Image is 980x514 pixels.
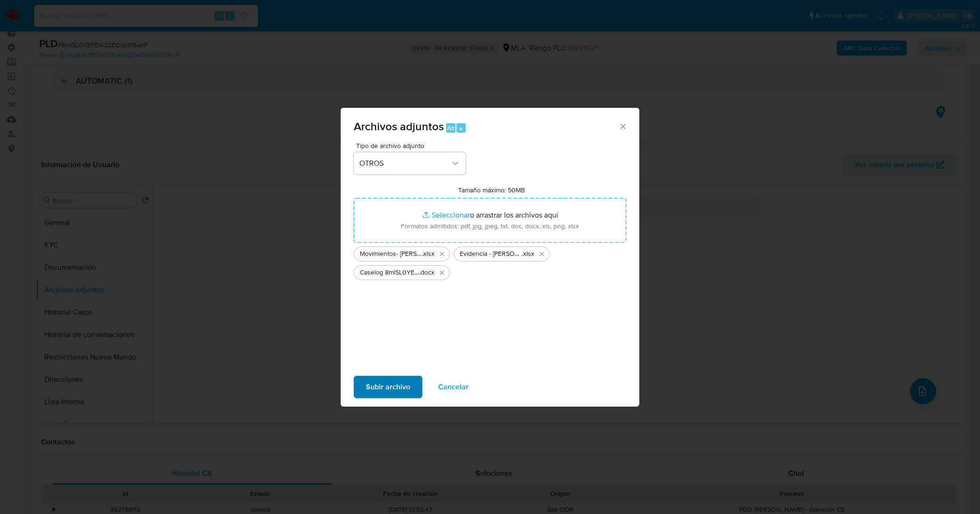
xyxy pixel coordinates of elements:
[438,377,469,397] span: Cancelar
[460,249,522,259] span: Evidencia - [PERSON_NAME]
[459,124,462,133] span: a
[354,376,422,398] button: Subir archivo
[360,249,422,259] span: Movimientos- [PERSON_NAME]
[618,122,627,130] button: Cerrar
[436,248,448,260] button: Eliminar Movimientos- Joaquien Gonzalez.xlsx
[447,124,455,133] span: Alt
[422,249,434,259] span: .xlsx
[536,248,547,260] button: Eliminar Evidencia - Joaquin Gonzalez.xlsx
[522,249,534,259] span: .xlsx
[458,186,525,194] label: Tamaño máximo: 50MB
[354,152,466,175] button: OTROS
[354,243,626,280] ul: Archivos seleccionados
[419,268,434,277] span: .docx
[360,268,419,277] span: Caselog 8mlSL0YEFEAi22EOoc1RBanF_2025_08_20_09_04_13
[366,377,410,397] span: Subir archivo
[356,142,468,149] span: Tipo de archivo adjunto
[436,267,448,278] button: Eliminar Caselog 8mlSL0YEFEAi22EOoc1RBanF_2025_08_20_09_04_13.docx
[359,159,451,168] span: OTROS
[354,118,444,134] span: Archivos adjuntos
[426,376,481,398] button: Cancelar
